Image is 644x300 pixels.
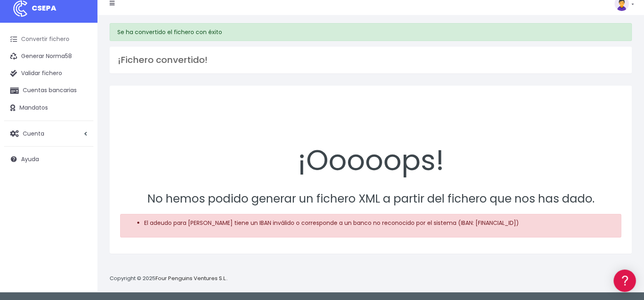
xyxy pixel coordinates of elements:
[8,90,154,97] div: Convertir ficheros
[112,234,156,242] a: POWERED BY ENCHANT
[4,151,93,168] a: Ayuda
[8,207,154,220] a: API
[8,103,154,115] a: Formatos
[4,31,93,48] a: Convertir fichero
[8,195,154,203] div: Programadores
[4,48,93,65] a: Generar Norma58
[32,3,56,13] span: CSEPA
[110,274,228,283] p: Copyright © 2025 .
[8,56,154,64] div: Información general
[156,274,227,282] a: Four Penguins Ventures S.L.
[8,128,154,140] a: Videotutoriales
[144,219,614,227] li: El adeudo para [PERSON_NAME] tiene un IBAN inválido o corresponde a un banco no reconocido por el...
[4,99,93,117] a: Mandatos
[8,115,154,128] a: Problemas habituales
[110,23,632,41] div: Se ha convertido el fichero con éxito
[23,129,44,137] span: Cuenta
[120,190,621,208] p: No hemos podido generar un fichero XML a partir del fichero que nos has dado.
[4,82,93,99] a: Cuentas bancarias
[8,140,154,153] a: Perfiles de empresas
[120,96,621,181] div: ¡Ooooops!
[8,217,154,231] button: Contáctanos
[4,125,93,142] a: Cuenta
[8,161,154,169] div: Facturación
[21,155,39,163] span: Ayuda
[8,174,154,187] a: General
[8,69,154,82] a: Información general
[118,55,624,65] h3: ¡Fichero convertido!
[4,65,93,82] a: Validar fichero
